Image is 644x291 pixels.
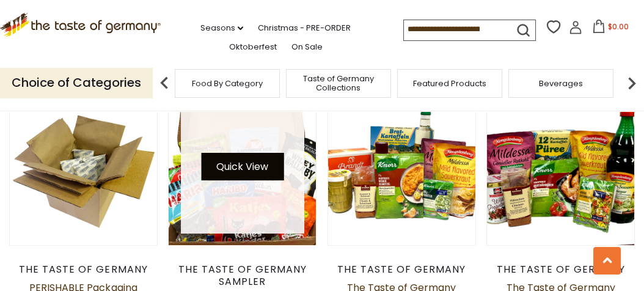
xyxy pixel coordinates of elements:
img: The Taste of Germany "Brathendl" Roasted Chicken Meal Kit [487,98,634,245]
span: $0.00 [608,21,629,32]
a: Christmas - PRE-ORDER [258,21,351,35]
img: next arrow [620,71,644,95]
a: Featured Products [413,79,486,88]
a: Beverages [539,79,583,88]
div: The Taste of Germany Sampler [168,263,317,288]
img: The Taste of Germany "Schnitzel" Meal Kit [328,98,475,245]
div: The Taste of Germany [9,263,158,276]
a: Oktoberfest [229,40,277,54]
img: PERISHABLE Packaging [10,98,157,245]
a: Food By Category [192,79,263,88]
div: The Taste of Germany [327,263,476,276]
a: Taste of Germany Collections [290,74,387,92]
div: The Taste of Germany [486,263,635,276]
button: $0.00 [585,20,637,38]
button: Quick View [201,153,284,180]
img: The Taste of Germany Licorice Collection, 11pc. - SPECIAL PRICE [169,98,316,245]
img: previous arrow [152,71,177,95]
a: On Sale [291,40,323,54]
a: Seasons [200,21,243,35]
